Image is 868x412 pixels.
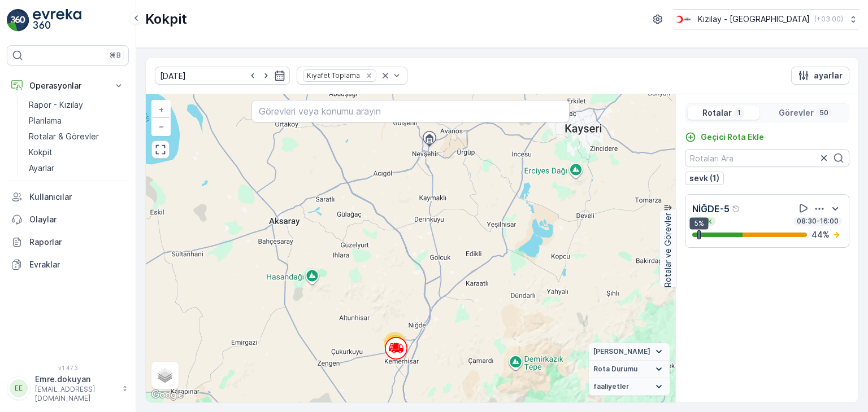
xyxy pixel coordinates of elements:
[110,51,121,60] p: ⌘B
[153,101,170,118] a: Yakınlaştır
[24,160,129,176] a: Ayarlar
[593,365,637,374] span: Rota Durumu
[736,108,742,117] p: 1
[685,132,764,143] a: Geçici Rota Ekle
[685,149,849,167] input: Rotaları Ara
[690,217,709,230] div: 5%
[384,332,406,354] div: 50
[29,99,83,111] p: Rapor - Kızılay
[692,202,730,216] p: NİĞDE-5
[589,361,670,378] summary: Rota Durumu
[7,253,129,276] a: Evraklar
[24,129,129,144] a: Rotalar & Görevler
[29,147,53,158] p: Kokpit
[674,13,693,25] img: k%C4%B1z%C4%B1lay_D5CCths_t1JZB0k.png
[7,186,129,208] a: Kullanıcılar
[29,191,124,203] p: Kullanıcılar
[589,378,670,396] summary: faaliyetler
[814,70,843,81] p: ayarlar
[145,10,187,28] p: Kokpit
[363,71,375,80] div: Remove Kıyafet Toplama
[811,229,830,240] p: 44 %
[159,104,164,114] span: +
[593,347,650,356] span: [PERSON_NAME]
[674,9,859,29] button: Kızılay - [GEOGRAPHIC_DATA](+03:00)
[35,385,116,403] p: [EMAIL_ADDRESS][DOMAIN_NAME]
[7,9,29,32] img: logo
[149,388,186,402] img: Google
[814,15,843,24] p: ( +03:00 )
[701,132,764,143] p: Geçici Rota Ekle
[732,204,741,213] div: Yardım Araç İkonu
[29,236,124,248] p: Raporlar
[303,70,362,81] div: Kıyafet Toplama
[796,217,840,226] p: 08:30-16:00
[29,115,62,126] p: Planlama
[24,144,129,160] a: Kokpit
[24,97,129,113] a: Rapor - Kızılay
[779,107,814,119] p: Görevler
[589,343,670,361] summary: [PERSON_NAME]
[33,9,81,32] img: logo_light-DOdMpM7g.png
[24,113,129,129] a: Planlama
[7,231,129,253] a: Raporlar
[153,363,177,388] a: Layers
[689,173,719,184] p: sevk (1)
[153,118,170,135] a: Uzaklaştır
[29,163,54,174] p: Ayarlar
[155,67,290,85] input: dd/mm/yyyy
[35,374,116,385] p: Emre.dokuyan
[10,379,28,397] div: EE
[159,121,164,131] span: −
[251,100,569,122] input: Görevleri veya konumu arayın
[7,374,129,403] button: EEEmre.dokuyan[EMAIL_ADDRESS][DOMAIN_NAME]
[29,80,106,91] p: Operasyonlar
[7,74,129,97] button: Operasyonlar
[7,208,129,231] a: Olaylar
[791,67,849,85] button: ayarlar
[698,14,810,25] p: Kızılay - [GEOGRAPHIC_DATA]
[702,107,732,119] p: Rotalar
[29,214,124,225] p: Olaylar
[149,388,186,402] a: Bu bölgeyi Google Haritalar'da açın (yeni pencerede açılır)
[29,259,124,270] p: Evraklar
[593,382,629,391] span: faaliyetler
[29,131,99,142] p: Rotalar & Görevler
[662,213,674,287] p: Rotalar ve Görevler
[7,365,129,371] span: v 1.47.3
[685,172,724,185] button: sevk (1)
[818,108,830,117] p: 50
